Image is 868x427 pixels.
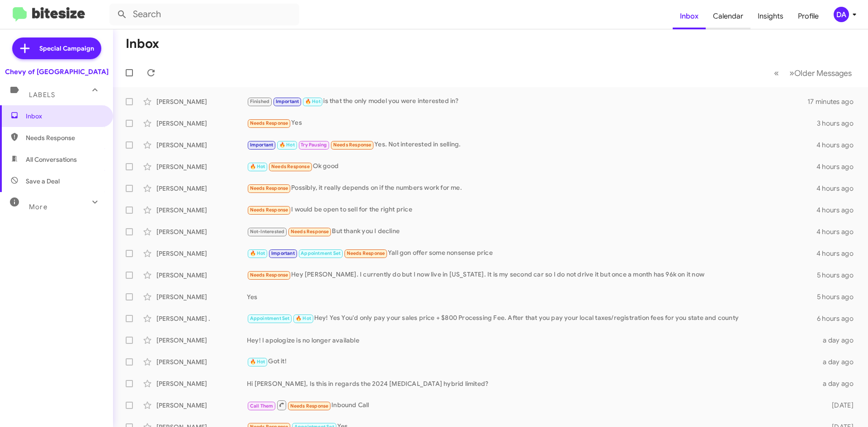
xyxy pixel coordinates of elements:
[247,205,816,215] div: I would be open to sell for the right price
[271,250,295,256] span: Important
[816,141,861,150] div: 4 hours ago
[290,403,329,409] span: Needs Response
[250,250,265,256] span: 🔥 Hot
[276,99,299,104] span: Important
[296,315,311,321] span: 🔥 Hot
[156,249,247,258] div: [PERSON_NAME]
[156,379,247,388] div: [PERSON_NAME]
[250,99,270,104] span: Finished
[250,185,288,191] span: Needs Response
[156,141,247,150] div: [PERSON_NAME]
[29,203,47,211] span: More
[156,357,247,366] div: [PERSON_NAME]
[816,184,861,193] div: 4 hours ago
[247,226,816,237] div: But thank you I decline
[156,314,247,323] div: [PERSON_NAME] .
[156,336,247,345] div: [PERSON_NAME]
[247,379,817,388] div: Hi [PERSON_NAME], Is this in regards the 2024 [MEDICAL_DATA] hybrid limited?
[247,292,817,301] div: Yes
[769,64,784,82] button: Previous
[247,248,816,258] div: Yall gon offer some nonsense price
[26,155,77,164] span: All Conversations
[817,292,861,301] div: 5 hours ago
[26,112,103,121] span: Inbox
[39,44,94,53] span: Special Campaign
[156,292,247,301] div: [PERSON_NAME]
[301,250,340,256] span: Appointment Set
[156,119,247,128] div: [PERSON_NAME]
[769,64,857,82] nav: Page navigation example
[774,67,779,79] span: «
[247,118,817,128] div: Yes
[807,97,861,106] div: 17 minutes ago
[247,270,817,280] div: Hey [PERSON_NAME]. I currently do but I now live in [US_STATE]. It is my second car so I do not d...
[26,133,103,142] span: Needs Response
[291,229,329,235] span: Needs Response
[301,142,327,148] span: Try Pausing
[156,271,247,280] div: [PERSON_NAME]
[247,313,817,324] div: Hey! Yes You'd only pay your sales price + $800 Processing Fee. After that you pay your local tax...
[156,227,247,236] div: [PERSON_NAME]
[156,401,247,410] div: [PERSON_NAME]
[784,64,857,82] button: Next
[817,379,861,388] div: a day ago
[271,164,310,169] span: Needs Response
[247,140,816,150] div: Yes. Not interested in selling.
[247,357,817,367] div: Got it!
[333,142,372,148] span: Needs Response
[26,177,60,186] span: Save a Deal
[706,3,750,29] a: Calendar
[29,91,55,99] span: Labels
[826,7,858,22] button: DA
[794,68,852,78] span: Older Messages
[247,96,807,107] div: is that the only model you were interested in?
[247,161,816,172] div: Ok good
[305,99,321,104] span: 🔥 Hot
[817,271,861,280] div: 5 hours ago
[817,401,861,410] div: [DATE]
[817,336,861,345] div: a day ago
[247,399,817,411] div: Inbound Call
[791,3,826,29] a: Profile
[789,67,794,79] span: »
[12,38,101,59] a: Special Campaign
[750,3,791,29] a: Insights
[816,249,861,258] div: 4 hours ago
[816,162,861,171] div: 4 hours ago
[156,162,247,171] div: [PERSON_NAME]
[817,119,861,128] div: 3 hours ago
[673,3,706,29] a: Inbox
[250,403,274,409] span: Call Them
[5,67,108,76] div: Chevy of [GEOGRAPHIC_DATA]
[126,37,159,51] h1: Inbox
[250,142,274,148] span: Important
[250,272,288,278] span: Needs Response
[250,229,285,235] span: Not-Interested
[250,120,288,126] span: Needs Response
[817,314,861,323] div: 6 hours ago
[816,227,861,236] div: 4 hours ago
[816,206,861,215] div: 4 hours ago
[247,183,816,193] div: Possibly, it really depends on if the numbers work for me.
[834,7,849,22] div: DA
[347,250,385,256] span: Needs Response
[156,206,247,215] div: [PERSON_NAME]
[250,359,265,365] span: 🔥 Hot
[156,184,247,193] div: [PERSON_NAME]
[250,164,265,169] span: 🔥 Hot
[156,97,247,106] div: [PERSON_NAME]
[250,315,290,321] span: Appointment Set
[109,4,299,25] input: Search
[247,336,817,345] div: Hey! I apologize is no longer available
[250,207,288,213] span: Needs Response
[279,142,295,148] span: 🔥 Hot
[817,357,861,366] div: a day ago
